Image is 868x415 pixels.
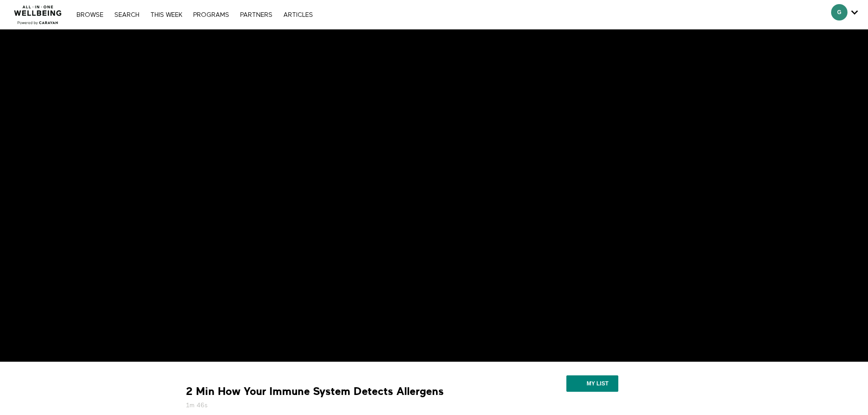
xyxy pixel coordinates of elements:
strong: 2 Min How Your Immune System Detects Allergens [186,384,444,399]
a: THIS WEEK [146,12,187,18]
nav: Primary [72,10,317,19]
a: Search [110,12,144,18]
a: Browse [72,12,108,18]
button: My list [566,375,618,392]
a: PROGRAMS [189,12,234,18]
a: PARTNERS [236,12,277,18]
h5: 1m 46s [186,401,491,410]
a: ARTICLES [279,12,318,18]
